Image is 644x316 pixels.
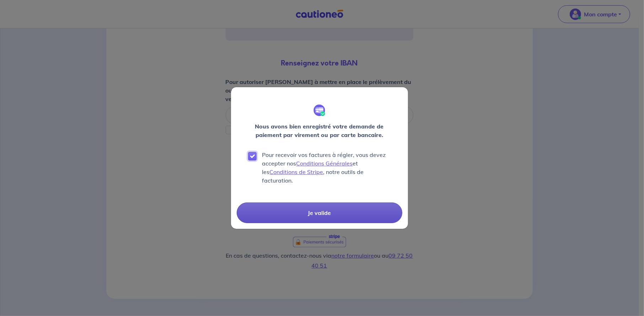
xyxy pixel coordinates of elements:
strong: Nous avons bien enregistré votre demande de paiement par virement ou par carte bancaire. [255,123,384,138]
p: Pour recevoir vos factures à régler, vous devez accepter nos et les , notre outils de facturation. [262,151,391,185]
button: Je valide [237,202,402,223]
a: Conditions de Stripe [270,168,323,175]
img: illu_payment_valid.svg [313,105,325,116]
a: Conditions Générales [296,160,353,167]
